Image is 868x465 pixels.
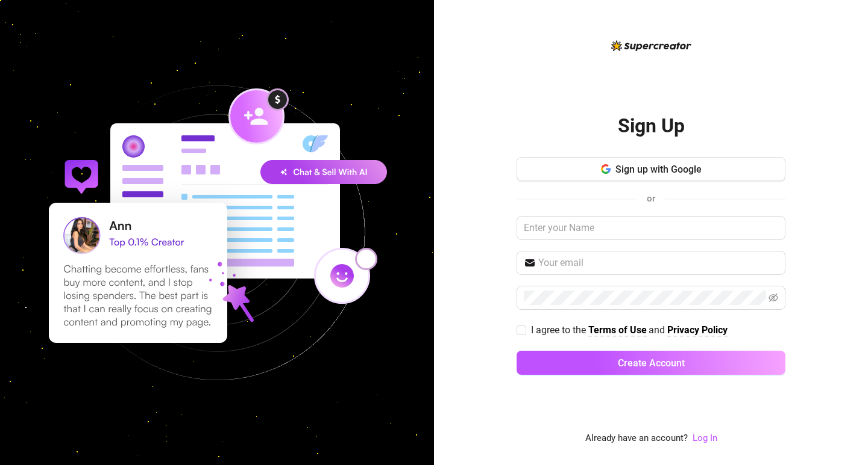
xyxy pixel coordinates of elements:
[812,162,837,177] span: Faster
[693,431,717,446] a: Log In
[649,324,667,336] span: and
[618,114,685,138] h2: Sign Up
[611,40,691,51] img: logo-BBDzfeDw.svg
[517,216,785,240] input: Enter your Name
[667,324,728,336] strong: Privacy Policy
[769,293,778,303] span: eye-invisible
[538,256,778,270] input: Your email
[588,324,647,336] strong: Terms of Use
[588,324,647,337] a: Terms of Use
[618,357,685,369] span: Create Account
[667,324,728,337] a: Privacy Policy
[647,193,655,204] span: or
[615,164,702,175] span: Sign up with Google
[517,351,785,375] button: Create Account
[797,162,807,177] img: svg%3e
[531,324,588,336] span: I agree to the
[693,433,717,443] a: Log In
[8,25,426,441] img: signup-background-D0MIrEPF.svg
[517,157,785,181] button: Sign up with Google
[585,431,688,446] span: Already have an account?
